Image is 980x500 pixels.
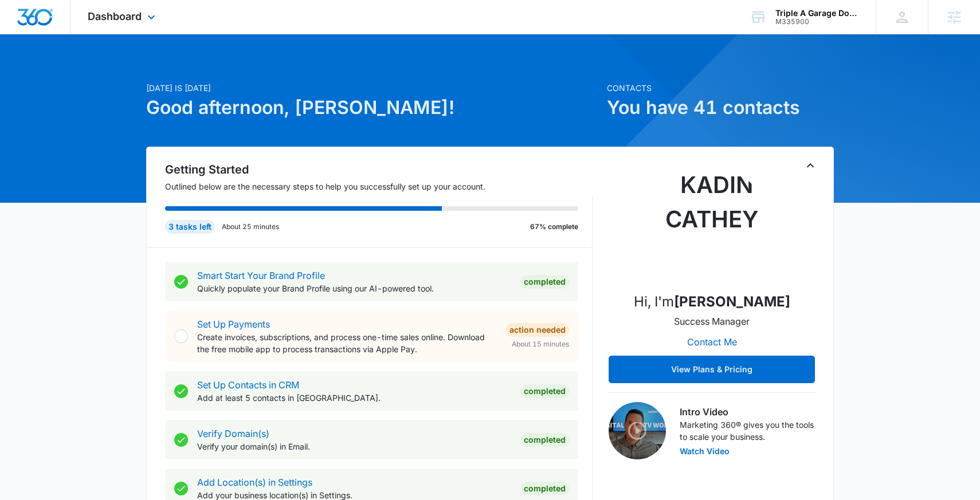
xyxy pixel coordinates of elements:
[506,323,569,337] div: Action Needed
[197,477,312,488] a: Add Location(s) in Settings
[607,94,834,121] h1: You have 41 contacts
[680,419,815,443] p: Marketing 360® gives you the tools to scale your business.
[197,392,511,404] p: Add at least 5 contacts in [GEOGRAPHIC_DATA].
[197,440,511,452] p: Verify your domain(s) in Email.
[197,318,270,330] a: Set Up Payments
[520,482,569,495] div: Completed
[197,379,299,391] a: Set Up Contacts in CRM
[165,161,593,178] h2: Getting Started
[680,405,815,419] h3: Intro Video
[803,159,817,172] button: Toggle Collapse
[146,82,600,94] p: [DATE] is [DATE]
[222,222,279,232] p: About 25 minutes
[512,339,569,349] span: About 15 minutes
[609,402,666,459] img: Intro Video
[676,328,748,356] button: Contact Me
[88,10,142,22] span: Dashboard
[520,433,569,447] div: Completed
[197,270,325,281] a: Smart Start Your Brand Profile
[674,314,750,328] p: Success Manager
[680,447,730,455] button: Watch Video
[530,222,578,232] p: 67% complete
[520,384,569,398] div: Completed
[197,428,269,439] a: Verify Domain(s)
[197,282,511,294] p: Quickly populate your Brand Profile using our AI-powered tool.
[775,18,859,26] div: account id
[146,94,600,121] h1: Good afternoon, [PERSON_NAME]!
[520,275,569,289] div: Completed
[165,220,215,234] div: 3 tasks left
[775,9,859,18] div: account name
[634,292,790,312] p: Hi, I'm
[197,331,497,355] p: Create invoices, subscriptions, and process one-time sales online. Download the free mobile app t...
[165,180,593,192] p: Outlined below are the necessary steps to help you successfully set up your account.
[607,82,834,94] p: Contacts
[674,293,790,310] strong: [PERSON_NAME]
[654,168,769,282] img: Kadin Cathey
[609,356,815,383] button: View Plans & Pricing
